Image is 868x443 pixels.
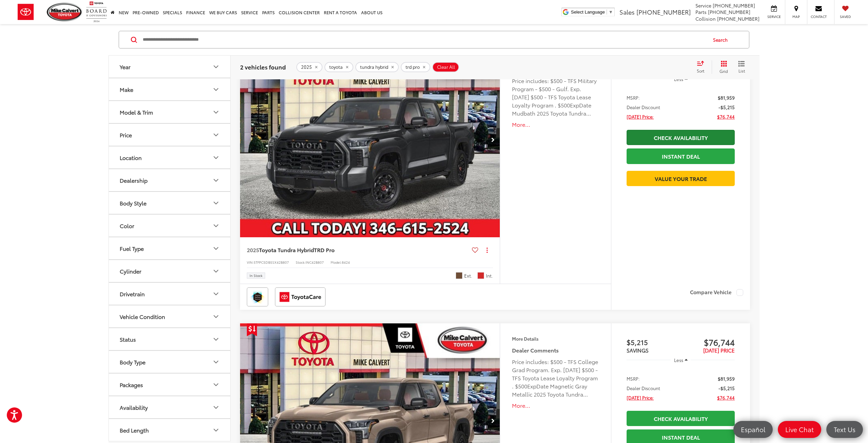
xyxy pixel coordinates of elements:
[789,14,804,19] span: Map
[120,200,146,206] div: Body Style
[296,62,322,72] button: remove 2025
[486,128,500,152] button: Next image
[627,130,735,145] a: Check Availability
[456,272,462,279] span: Mudbath
[695,15,716,22] span: Collision
[342,260,350,265] span: 8424
[712,60,733,74] button: Grid View
[120,222,134,229] div: Color
[212,131,220,139] div: Price
[487,247,488,253] span: dropdown dots
[314,246,335,254] span: TRD Pro
[109,146,231,168] button: LocationLocation
[571,9,605,15] span: Select Language
[120,63,131,70] div: Year
[674,357,683,363] span: Less
[120,404,148,410] div: Availability
[693,60,712,74] button: Select sort value
[240,63,286,71] span: 2 vehicles found
[109,124,231,146] button: PricePrice
[212,426,220,434] div: Bed Length
[247,246,469,254] a: 2025Toyota Tundra HybridTRD Pro
[120,245,144,251] div: Fuel Type
[120,336,136,342] div: Status
[733,60,750,74] button: List View
[464,273,472,279] span: Ext.
[109,237,231,259] button: Fuel TypeFuel Type
[212,244,220,253] div: Fuel Type
[250,274,262,277] span: In Stock
[109,305,231,327] button: Vehicle ConditionVehicle Condition
[240,42,500,237] div: 2025 Toyota Tundra Hybrid TRD Pro 0
[717,394,735,401] span: $76,744
[109,396,231,418] button: AvailabilityAvailability
[627,346,649,354] span: SAVINGS
[109,374,231,396] button: PackagesPackages
[276,289,324,305] img: ToyotaCare Mike Calvert Toyota Houston TX
[695,8,707,15] span: Parts
[674,76,683,82] span: Less
[324,62,353,72] button: remove toyota
[109,419,231,441] button: Bed LengthBed Length
[120,290,145,297] div: Drivetrain
[120,132,132,138] div: Price
[109,283,231,305] button: DrivetrainDrivetrain
[355,62,399,72] button: remove tundra%20hybrid
[671,354,691,366] button: Less
[811,14,827,19] span: Contact
[120,359,145,365] div: Body Type
[109,260,231,282] button: CylinderCylinder
[212,267,220,275] div: Cylinder
[477,272,484,279] span: Cockpit Red
[331,260,342,265] span: Model:
[329,64,343,70] span: toyota
[619,7,635,16] span: Sales
[782,425,817,434] span: Live Chat
[486,409,500,433] button: Next image
[109,78,231,100] button: MakeMake
[109,56,231,78] button: YearYear
[830,425,859,434] span: Text Us
[120,427,149,433] div: Bed Length
[212,108,220,116] div: Model & Trim
[627,113,654,120] span: [DATE] Price:
[247,246,259,254] span: 2025
[212,85,220,94] div: Make
[695,2,711,9] span: Service
[703,346,735,354] span: [DATE] PRICE
[718,375,735,382] span: $81,959
[717,15,759,22] span: [PHONE_NUMBER]
[247,323,257,336] span: Get Price Drop Alert
[248,289,267,305] img: Toyota Safety Sense Mike Calvert Toyota Houston TX
[212,335,220,343] div: Status
[627,394,654,401] span: [DATE] Price:
[47,3,83,21] img: Mike Calvert Toyota
[713,2,755,9] span: [PHONE_NUMBER]
[486,273,493,279] span: Int.
[212,176,220,184] div: Dealership
[627,104,660,110] span: Dealer Discount
[109,328,231,350] button: StatusStatus
[766,14,782,19] span: Service
[708,8,750,15] span: [PHONE_NUMBER]
[826,421,863,438] a: Text Us
[406,64,420,70] span: trd pro
[512,346,599,354] h5: Dealer Comments
[636,7,691,16] span: [PHONE_NUMBER]
[120,154,142,161] div: Location
[109,169,231,191] button: DealershipDealership
[254,260,289,265] span: 5TFPC5DB5SX42B807
[212,154,220,162] div: Location
[627,385,660,391] span: Dealer Discount
[301,64,312,70] span: 2025
[142,32,707,48] input: Search by Make, Model, or Keyword
[360,64,388,70] span: tundra hybrid
[571,9,613,15] a: Select Language​
[296,260,305,265] span: Stock:
[738,68,745,74] span: List
[719,68,728,74] span: Grid
[212,63,220,71] div: Year
[109,351,231,373] button: Body TypeBody Type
